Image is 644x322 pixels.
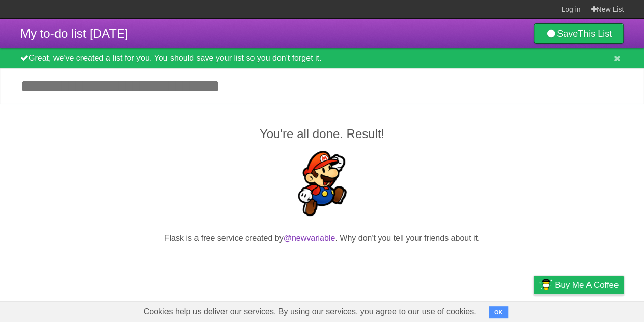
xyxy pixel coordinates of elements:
[539,276,552,293] img: Buy me a coffee
[284,234,335,243] a: @newvariable
[489,306,509,318] button: OK
[555,276,619,294] span: Buy me a coffee
[290,151,355,216] img: Super Mario
[20,232,624,245] p: Flask is a free service created by . Why don't you tell your friends about it.
[20,26,128,40] span: My to-do list [DATE]
[20,125,624,143] h2: You're all done. Result!
[534,23,624,44] a: SaveThis List
[304,257,341,272] iframe: X Post Button
[578,29,612,39] b: This List
[133,302,487,322] span: Cookies help us deliver our services. By using our services, you agree to our use of cookies.
[534,276,624,294] a: Buy me a coffee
